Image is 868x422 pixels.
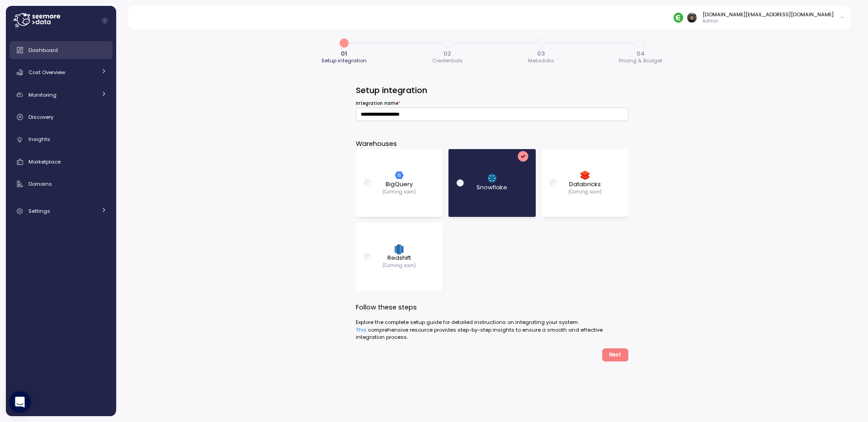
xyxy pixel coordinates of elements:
[336,35,352,51] span: 1
[703,11,834,18] div: [DOMAIN_NAME][EMAIL_ADDRESS][DOMAIN_NAME]
[609,349,621,361] span: Next
[9,131,113,149] a: Insights
[602,348,628,361] button: Next
[9,202,113,220] a: Settings
[528,35,554,66] button: 303Metadata
[674,13,683,22] img: 689adfd76a9d17b9213495f1.PNG
[537,51,545,56] span: 03
[9,41,113,59] a: Dashboard
[341,51,347,56] span: 01
[356,319,628,341] div: Explore the complete setup guide for detailed instructions on integrating your system. comprehens...
[28,158,61,165] span: Marketplace
[321,35,367,66] button: 101Setup integration
[687,13,697,22] img: 8a667c340b96c72f6b400081a025948b
[619,35,662,66] button: 404Pricing & Budget
[633,35,648,51] span: 4
[637,51,645,56] span: 04
[28,47,58,54] span: Dashboard
[703,18,834,24] p: Admin
[9,108,113,126] a: Discovery
[28,136,50,143] span: Insights
[9,391,31,413] div: Open Intercom Messenger
[99,17,110,24] button: Collapse navigation
[28,113,53,121] span: Discovery
[528,58,554,63] span: Metadata
[387,253,411,263] p: Redshift
[9,153,113,171] a: Marketplace
[382,189,416,195] p: (Coming soon)
[9,175,113,193] a: Domains
[321,58,367,63] span: Setup integration
[619,58,662,63] span: Pricing & Budget
[432,35,463,66] button: 202Credentials
[533,35,548,51] span: 3
[443,51,451,56] span: 02
[28,207,50,215] span: Settings
[28,69,65,76] span: Cost Overview
[569,180,601,189] p: Databricks
[356,326,367,333] a: This
[28,91,57,98] span: Monitoring
[28,180,52,188] span: Domains
[568,189,602,195] p: (Coming soon)
[9,63,113,81] a: Cost Overview
[356,139,628,149] p: Warehouses
[9,86,113,104] a: Monitoring
[386,180,413,189] p: BigQuery
[432,58,463,63] span: Credentials
[382,263,416,269] p: (Coming soon)
[356,302,628,313] p: Follow these steps
[476,183,507,192] p: Snowflake
[356,84,628,96] h3: Setup integration
[440,35,455,51] span: 2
